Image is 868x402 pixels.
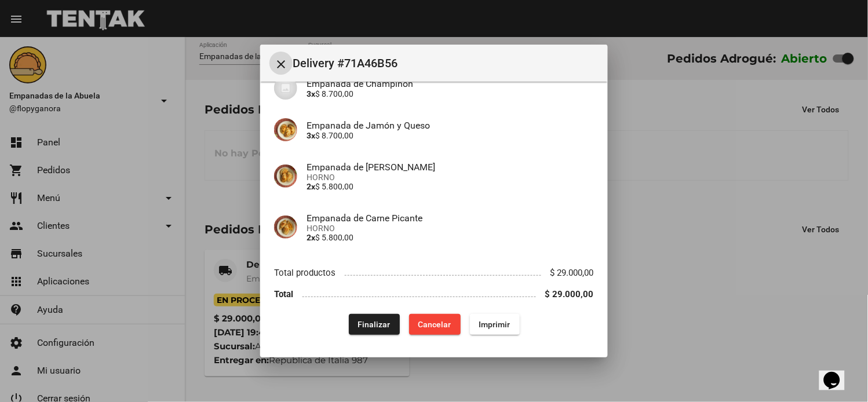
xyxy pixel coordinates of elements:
[269,52,293,75] button: Cerrar
[307,213,594,224] h4: Empanada de Carne Picante
[307,173,594,182] span: HORNO
[307,162,594,173] h4: Empanada de [PERSON_NAME]
[307,233,594,242] p: $ 5.800,00
[274,57,288,71] mat-icon: Cerrar
[274,165,297,188] img: f753fea7-0f09-41b3-9a9e-ddb84fc3b359.jpg
[274,283,594,305] li: Total $ 29.000,00
[307,89,594,98] p: $ 8.700,00
[819,356,856,390] iframe: chat widget
[307,120,594,131] h4: Empanada de Jamón y Queso
[479,320,510,329] span: Imprimir
[307,233,315,242] b: 2x
[307,131,315,140] b: 3x
[307,182,315,191] b: 2x
[409,314,461,335] button: Cancelar
[274,262,594,283] li: Total productos $ 29.000,00
[307,224,594,233] span: HORNO
[307,131,594,140] p: $ 8.700,00
[349,314,400,335] button: Finalizar
[358,320,391,329] span: Finalizar
[470,314,520,335] button: Imprimir
[274,215,297,239] img: 244b8d39-ba06-4741-92c7-e12f1b13dfde.jpg
[307,89,315,98] b: 3x
[307,78,594,89] h4: Empanada de Champiñon
[274,118,297,141] img: 72c15bfb-ac41-4ae4-a4f2-82349035ab42.jpg
[307,182,594,191] p: $ 5.800,00
[274,76,297,100] img: 07c47add-75b0-4ce5-9aba-194f44787723.jpg
[293,54,599,72] span: Delivery #71A46B56
[418,320,451,329] span: Cancelar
